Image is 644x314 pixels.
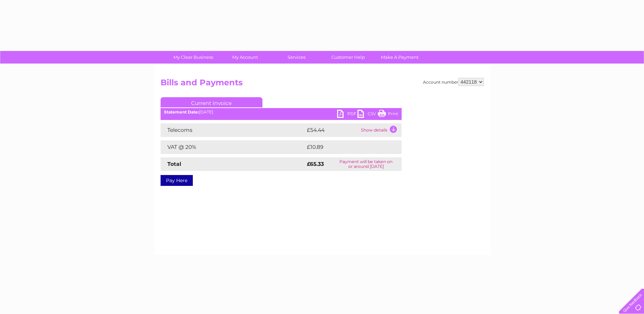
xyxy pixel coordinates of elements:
a: Current Invoice [161,97,262,107]
a: Make A Payment [372,51,428,64]
a: Print [378,110,398,120]
a: CSV [357,110,378,120]
td: Telecoms [161,123,305,137]
td: £54.44 [305,123,359,137]
div: [DATE] [161,110,402,115]
td: Payment will be taken on or around [DATE] [331,157,402,171]
a: Customer Help [320,51,376,64]
h2: Bills and Payments [161,78,484,91]
strong: Total [167,161,181,167]
strong: £65.33 [307,161,324,167]
td: VAT @ 20% [161,140,305,154]
a: Services [269,51,325,64]
td: Show details [359,123,402,137]
a: Pay Here [161,175,193,186]
div: Account number [423,78,484,86]
a: PDF [337,110,357,120]
a: My Account [217,51,273,64]
td: £10.89 [305,140,388,154]
a: My Clear Business [165,51,221,64]
b: Statement Date: [164,109,199,115]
